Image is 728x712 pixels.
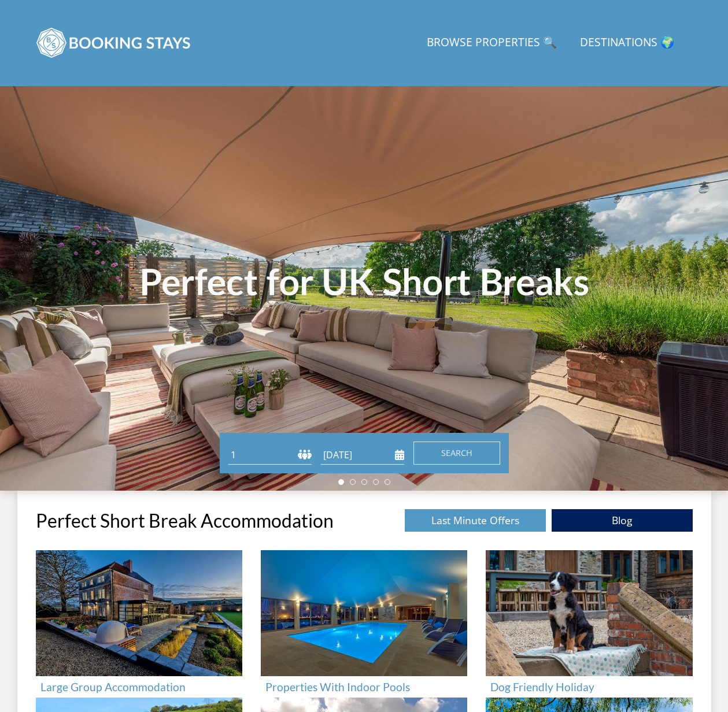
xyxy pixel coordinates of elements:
[405,509,546,532] a: Last Minute Offers
[441,447,472,458] span: Search
[422,30,561,56] a: Browse Properties 🔍
[486,550,692,676] img: 'Dog Friendly Holiday ' - Large Group Accommodation Holiday Ideas
[490,681,688,693] h3: Dog Friendly Holiday
[36,550,242,698] a: 'Large Group Accommodation' - Large Group Accommodation Holiday Ideas Large Group Accommodation
[36,14,192,72] img: BookingStays
[413,442,500,465] button: Search
[486,550,692,698] a: 'Dog Friendly Holiday ' - Large Group Accommodation Holiday Ideas Dog Friendly Holiday
[36,550,242,676] img: 'Large Group Accommodation' - Large Group Accommodation Holiday Ideas
[36,510,334,531] h1: Perfect Short Break Accommodation
[552,509,693,532] a: Blog
[261,550,467,698] a: 'Properties With Indoor Pools' - Large Group Accommodation Holiday Ideas Properties With Indoor P...
[40,681,238,693] h3: Large Group Accommodation
[321,446,404,465] input: Arrival Date
[265,681,463,693] h3: Properties With Indoor Pools
[261,550,467,676] img: 'Properties With Indoor Pools' - Large Group Accommodation Holiday Ideas
[575,30,679,56] a: Destinations 🌍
